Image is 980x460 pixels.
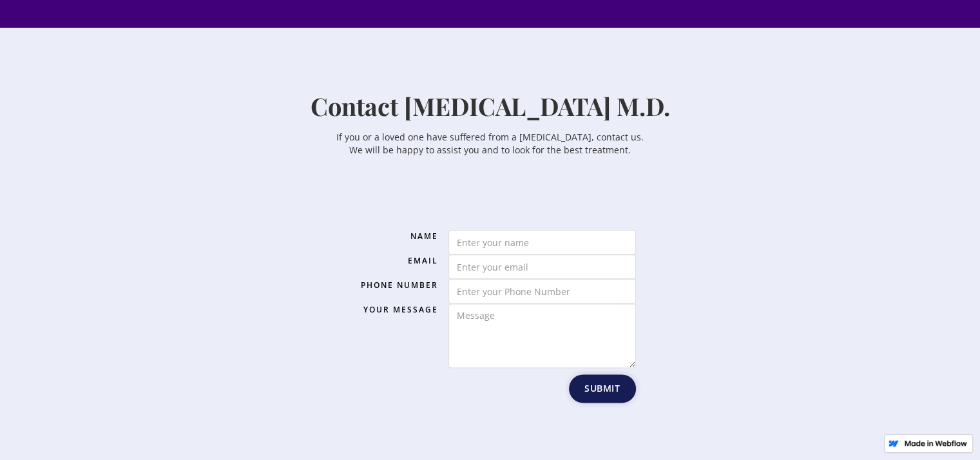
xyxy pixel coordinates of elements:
[123,92,858,120] h1: Contact [MEDICAL_DATA] M.D.
[569,374,636,403] input: Submit
[904,440,967,446] img: Made in Webflow
[448,230,636,254] input: Enter your name
[345,230,636,403] form: Email Form
[345,254,438,267] label: Email
[345,230,438,243] label: Name
[448,254,636,279] input: Enter your email
[345,279,438,292] label: Phone Number
[448,279,636,303] input: Enter your Phone Number
[345,303,438,316] label: Your Message
[123,131,858,157] p: If you or a loved one have suffered from a [MEDICAL_DATA], contact us. We will be happy to assist...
